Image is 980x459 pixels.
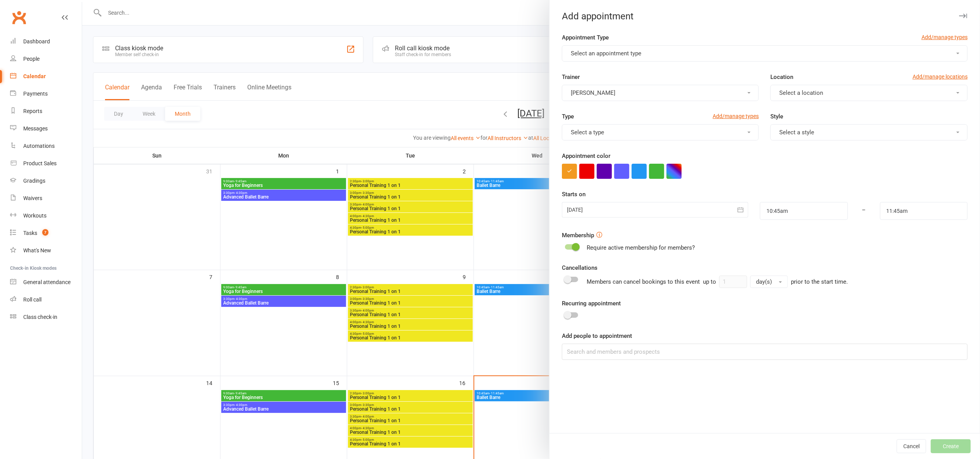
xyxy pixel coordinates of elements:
a: People [10,50,82,68]
div: Messages [23,125,48,132]
button: Select a location [770,85,968,101]
label: Appointment Type [562,33,609,42]
span: prior to the start time. [791,278,848,285]
label: Membership [562,231,594,240]
div: Workouts [23,212,47,219]
div: Payments [23,91,48,97]
button: Select an appointment type [562,45,968,62]
label: Location [770,72,793,82]
a: Reports [10,103,82,120]
a: General attendance kiosk mode [10,274,82,291]
div: up to [703,276,788,288]
div: Gradings [23,178,45,184]
div: General attendance [23,279,71,285]
span: Select a type [571,129,604,136]
span: Select an appointment type [571,50,641,57]
a: Add/manage types [713,112,759,120]
div: Automations [23,143,55,149]
div: Tasks [23,230,37,236]
a: Messages [10,120,82,137]
label: Add people to appointment [562,331,632,341]
a: Add/manage types [921,33,968,41]
div: People [23,56,40,62]
div: Product Sales [23,160,57,166]
span: day(s) [756,278,772,285]
div: What's New [23,247,51,253]
span: [PERSON_NAME] [571,89,615,96]
label: Type [562,112,574,121]
span: Select a location [779,89,823,96]
div: Add appointment [549,11,980,22]
label: Recurring appointment [562,299,621,308]
a: Gradings [10,172,82,190]
label: Starts on [562,190,586,199]
button: Cancel [897,439,926,453]
a: What's New [10,242,82,259]
a: Payments [10,85,82,103]
input: Search and members and prospects [562,344,968,360]
a: Class kiosk mode [10,308,82,326]
div: Reports [23,108,42,114]
div: Class check-in [23,314,57,320]
button: Select a type [562,124,759,140]
span: 7 [42,229,48,236]
a: Waivers [10,190,82,207]
a: Clubworx [9,8,29,27]
div: Waivers [23,195,42,201]
div: – [847,202,880,220]
button: day(s) [750,276,788,288]
button: [PERSON_NAME] [562,85,759,101]
div: Require active membership for members? [587,243,695,252]
label: Trainer [562,72,580,82]
span: Select a style [779,129,814,136]
a: Tasks 7 [10,224,82,242]
a: Add/manage locations [913,72,968,81]
button: Select a style [770,124,968,140]
a: Calendar [10,68,82,85]
a: Roll call [10,291,82,308]
div: Members can cancel bookings to this event [587,276,848,288]
a: Product Sales [10,155,82,172]
a: Dashboard [10,33,82,50]
label: Style [770,112,783,121]
label: Appointment color [562,151,610,161]
a: Automations [10,137,82,155]
div: Dashboard [23,38,50,45]
div: Roll call [23,296,41,303]
label: Cancellations [562,263,598,272]
a: Workouts [10,207,82,224]
div: Calendar [23,73,46,79]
